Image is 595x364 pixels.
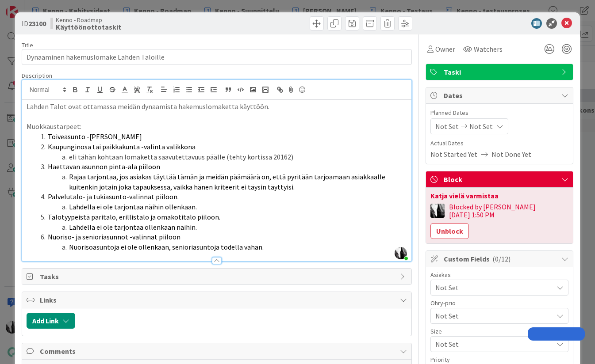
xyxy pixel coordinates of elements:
span: Nuoriso- ja senioriasunnot -valinnat piiloon [48,232,180,241]
span: Nuorisoasuntoja ei ole ollenkaan, senioriasuntoja todella vähän. [69,243,264,251]
b: Käyttöönottotaskit [56,23,121,30]
button: Unblock [430,223,469,239]
span: Kaupunginosa tai paikkakunta -valinta valikkona [48,142,196,151]
span: Not Set [435,121,459,132]
span: Taski [444,67,557,77]
span: Dates [444,90,557,101]
span: ID [22,18,46,29]
span: Comments [40,346,396,356]
span: Planned Dates [430,108,568,118]
span: Not Set [435,310,549,322]
span: Lahdella ei ole tarjontaa näihin ollenkaan. [69,202,197,211]
span: Not Started Yet [430,149,477,159]
div: Size [430,328,568,334]
input: type card name here... [22,49,412,65]
div: Blocked by [PERSON_NAME] [DATE] 1:50 PM [449,203,568,219]
span: Watchers [474,44,503,54]
img: KV [430,204,445,218]
label: Title [22,41,33,49]
span: Not Set [469,121,493,132]
b: 23100 [28,19,46,28]
span: Kenno - Roadmap [56,16,121,23]
p: Lahden Talot ovat ottamassa meidän dynaamista hakemuslomaketta käyttöön. [27,102,407,112]
span: Haettavan asunnon pinta-ala piiloon [48,162,160,171]
div: Priority [430,356,568,363]
span: Not Set [435,282,553,293]
span: Tasks [40,271,396,282]
span: Palvelutalo- ja tukiasunto-valinnat piiloon. [48,192,179,201]
div: Asiakas [430,272,568,278]
span: ( 0/12 ) [492,254,511,263]
button: Add Link [27,313,75,329]
span: Not Done Yet [491,149,531,159]
p: Muokkaustarpeet: [27,121,407,132]
span: Rajaa tarjontaa, jos asiakas täyttää tämän ja meidän päämäärä on, että pyritään tarjoamaan asiakk... [69,172,387,191]
span: Talotyypeistä paritalo, erillistalo ja omakotitalo piiloon. [48,212,220,221]
span: Not Set [435,338,549,350]
span: Links [40,295,396,305]
div: Ohry-prio [430,300,568,306]
span: Owner [435,44,455,54]
span: Custom Fields [444,254,557,264]
div: Katja vielä varmistaa [430,192,568,199]
span: Lahdella ei ole tarjontaa ollenkaan näihin. [69,223,197,231]
span: Description [22,72,52,80]
img: NJeoDMAkI7olAfcB8apQQuw5P4w6Wbbi.jpg [395,247,407,259]
li: eli tähän kohtaan lomaketta saavutettavuus päälle (tehty kortissa 20162) [37,152,407,162]
span: Actual Dates [430,139,568,148]
span: Toiveasunto -[PERSON_NAME] [48,132,142,141]
span: Block [444,174,557,185]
